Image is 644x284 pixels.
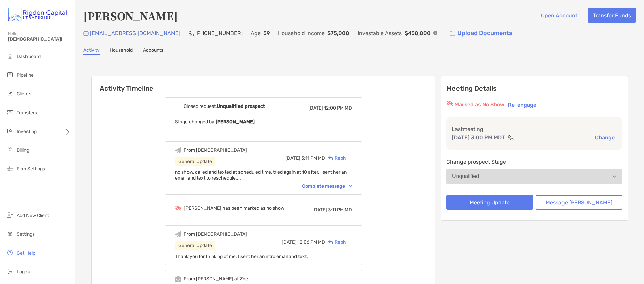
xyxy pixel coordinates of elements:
span: [DATE] [282,239,297,245]
h4: [PERSON_NAME] [83,8,178,23]
div: Reply [325,239,347,246]
button: Re-engage [506,101,538,109]
p: [EMAIL_ADDRESS][DOMAIN_NAME] [90,29,180,38]
span: Transfers [17,110,37,116]
img: Open dropdown arrow [612,175,616,178]
button: Transfer Funds [588,8,636,23]
img: Email Icon [83,31,89,35]
div: General Update [175,157,215,166]
img: firm-settings icon [6,164,14,172]
p: [DATE] 3:00 PM MDT [452,133,505,142]
img: Info Icon [433,31,437,35]
img: investing icon [6,127,14,135]
b: Unqualified prospect [217,103,265,109]
span: no show, called and texted at scheduled time, tried again at 10 after. I sent her an email and te... [175,169,347,181]
p: Last meeting [452,125,617,133]
img: clients icon [6,89,14,97]
img: Phone Icon [189,31,194,36]
p: Household Income [278,29,325,38]
span: 3:11 PM MD [328,207,352,213]
div: Unqualified [452,173,479,180]
div: Complete message [302,183,352,189]
img: Event icon [175,231,181,237]
img: get-help icon [6,248,14,257]
span: Investing [17,129,37,134]
button: Unqualified [446,169,622,184]
span: 12:00 PM MD [324,105,352,111]
p: $450,000 [405,29,431,38]
span: Settings [17,231,35,237]
p: Stage changed by: [175,118,352,126]
p: Change prospect Stage [446,158,622,166]
div: From [DEMOGRAPHIC_DATA] [184,231,247,237]
img: transfers icon [6,108,14,116]
span: Firm Settings [17,166,45,172]
b: [PERSON_NAME] [216,119,255,125]
button: Open Account [536,8,582,23]
span: 12:06 PM MD [298,239,325,245]
div: [PERSON_NAME] has been marked as no show [184,205,284,211]
button: Change [593,134,617,141]
p: Meeting Details [446,84,622,93]
span: Clients [17,91,31,97]
img: Event icon [175,206,181,211]
img: button icon [450,31,455,36]
img: Event icon [175,103,181,110]
a: Upload Documents [445,26,517,41]
img: Reply icon [328,156,333,160]
p: $75,000 [327,29,350,38]
button: Message [PERSON_NAME] [536,195,622,210]
p: Age [251,29,261,38]
a: Accounts [143,47,163,55]
h6: Activity Timeline [92,76,435,92]
img: logout icon [6,267,14,275]
div: General Update [175,241,215,250]
span: Pipeline [17,72,34,78]
img: red eyr [446,101,453,106]
img: Chevron icon [349,185,352,187]
span: Billing [17,147,29,153]
a: Household [110,47,133,55]
span: Add New Client [17,213,49,218]
span: [DEMOGRAPHIC_DATA]! [8,36,71,42]
span: [DATE] [308,105,323,111]
img: add_new_client icon [6,211,14,219]
span: Thank you for thinking of me. I sent her an intro email and text. [175,254,308,259]
a: Activity [83,47,100,55]
p: Marked as No Show [454,101,504,109]
p: 59 [263,29,270,38]
img: settings icon [6,230,14,238]
img: Zoe Logo [8,3,67,27]
img: Event icon [175,276,181,282]
img: dashboard icon [6,52,14,60]
span: Get Help [17,250,35,256]
img: billing icon [6,146,14,154]
img: communication type [508,135,514,140]
span: [DATE] [312,207,327,213]
span: 3:11 PM MD [301,155,325,161]
img: Event icon [175,147,181,153]
span: [DATE] [285,155,300,161]
p: [PHONE_NUMBER] [195,29,243,38]
p: Investable Assets [358,29,402,38]
span: Dashboard [17,54,41,59]
div: From [DEMOGRAPHIC_DATA] [184,147,247,153]
img: Reply icon [328,240,333,244]
div: Reply [325,155,347,162]
span: Log out [17,269,33,275]
button: Meeting Update [446,195,533,210]
img: pipeline icon [6,71,14,79]
div: Closed request, [184,103,265,109]
div: From [PERSON_NAME] at Zoe [184,276,248,282]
